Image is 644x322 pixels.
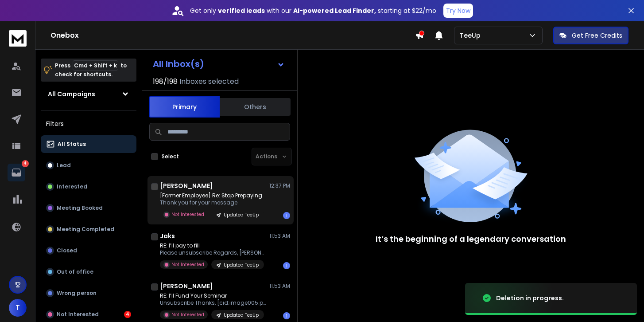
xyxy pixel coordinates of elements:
button: All Inbox(s) [146,55,292,73]
p: Not Interested [171,311,204,318]
p: Closed [57,247,77,254]
div: Deletion in progress. [496,294,564,302]
strong: AI-powered Lead Finder, [293,6,376,15]
p: 11:53 AM [269,232,290,240]
p: [Former Employee] Re: Stop Prepaying [160,192,264,199]
p: Meeting Booked [57,204,103,212]
button: Interested [41,178,136,196]
button: Out of office [41,263,136,281]
p: Updated TeeUp [224,312,259,318]
button: All Campaigns [41,85,136,103]
button: Try Now [443,4,473,18]
div: 1 [283,312,290,319]
strong: verified leads [218,6,265,15]
button: Primary [149,96,220,118]
p: Lead [57,162,71,169]
p: Please unsubscribe Regards, [PERSON_NAME] [160,249,266,256]
h1: Jaks [160,232,175,240]
p: Wrong person [57,290,97,297]
span: Cmd + Shift + k [73,60,118,71]
p: Interested [57,183,87,190]
p: Try Now [446,6,470,15]
p: Updated TeeUp [224,262,259,268]
p: Not Interested [171,211,204,218]
p: 11:53 AM [269,283,290,290]
label: Select [162,153,179,160]
p: Get Free Credits [572,31,622,40]
span: 198 / 198 [153,76,178,87]
p: TeeUp [460,31,484,40]
p: It’s the beginning of a legendary conversation [376,233,566,245]
p: Unsubscribe Thanks, [cid:image005.png@01DC1025.EB4D0540][PERSON_NAME], CFP® Private [160,299,266,306]
p: Press to check for shortcuts. [55,61,127,79]
p: RE: I’ll Fund Your Seminar [160,292,266,299]
p: Updated TeeUp [224,212,259,218]
p: 4 [22,160,29,167]
a: 4 [8,164,25,181]
h3: Filters [41,118,136,130]
img: logo [9,30,27,47]
h1: All Campaigns [48,90,95,98]
button: T [9,299,27,317]
button: Meeting Completed [41,220,136,238]
p: 12:37 PM [269,182,290,189]
div: 1 [283,262,290,269]
button: Others [220,97,291,117]
p: Meeting Completed [57,226,114,233]
p: Not Interested [171,261,204,268]
h3: Inboxes selected [179,76,239,87]
h1: [PERSON_NAME] [160,181,213,190]
p: Out of office [57,268,93,275]
h1: [PERSON_NAME] [160,282,213,291]
h1: All Inbox(s) [153,59,204,68]
button: Wrong person [41,284,136,302]
button: All Status [41,135,136,153]
p: Not Interested [57,311,99,318]
p: All Status [58,141,86,148]
h1: Onebox [50,30,415,41]
p: Thank you for your message. [160,199,264,206]
div: 1 [283,212,290,219]
div: 4 [124,311,131,318]
p: Get only with our starting at $22/mo [190,6,436,15]
p: RE: I’ll pay to fill [160,242,266,249]
button: Closed [41,242,136,259]
button: Get Free Credits [553,27,628,44]
button: Meeting Booked [41,199,136,217]
button: Lead [41,157,136,174]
